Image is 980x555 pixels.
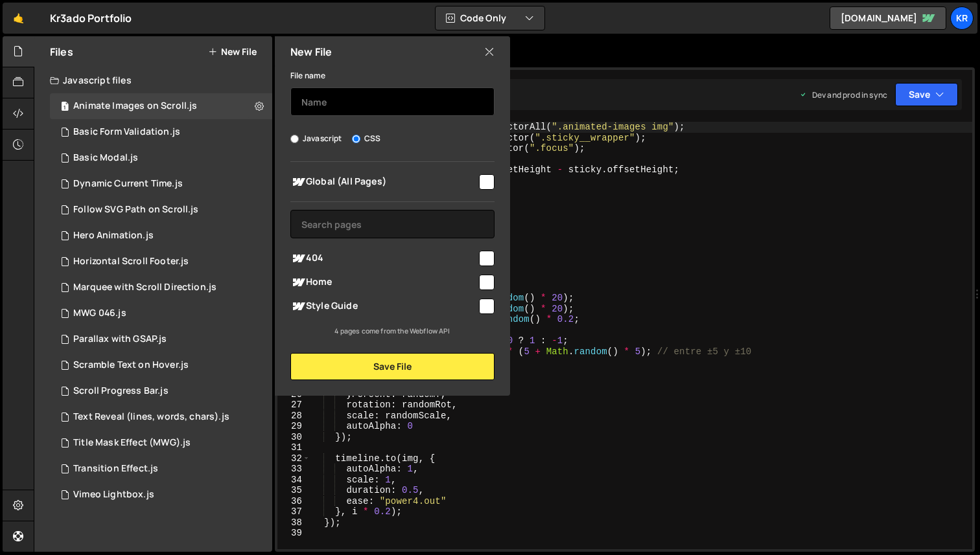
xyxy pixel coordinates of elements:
[277,485,310,496] div: 35
[895,83,958,106] button: Save
[50,145,272,171] div: 16235/44151.js
[799,89,887,100] div: Dev and prod in sync
[277,411,310,422] div: 28
[352,132,380,145] label: CSS
[50,326,272,352] div: 16235/43727.js
[50,352,272,378] div: 16235/44388.js
[290,69,325,82] label: File name
[73,100,197,112] div: Animate Images on Scroll.js
[73,463,158,475] div: Transition Effect.js
[290,251,477,266] span: 404
[50,430,272,456] div: 16235/43731.js
[290,45,332,59] h2: New File
[334,326,450,335] small: 4 pages come from the Webflow API
[50,482,272,508] div: 16235/44310.js
[73,256,189,267] div: Horizontal Scroll Footer.js
[277,496,310,507] div: 36
[50,300,272,326] div: 16235/43854.js
[34,67,272,93] div: Javascript files
[50,93,272,119] div: 16235/43732.js
[50,171,272,197] div: 16235/43726.js
[277,400,310,411] div: 27
[290,87,495,116] input: Name
[73,126,180,138] div: Basic Form Validation.js
[73,204,198,216] div: Follow SVG Path on Scroll.js
[830,6,946,30] a: [DOMAIN_NAME]
[50,45,73,59] h2: Files
[277,475,310,486] div: 34
[73,282,216,293] div: Marquee with Scroll Direction.js
[277,528,310,539] div: 39
[277,453,310,464] div: 32
[290,299,477,314] span: Style Guide
[50,404,272,430] div: 16235/43730.js
[73,385,169,397] div: Scroll Progress Bar.js
[277,464,310,475] div: 33
[277,517,310,528] div: 38
[50,119,272,145] div: 16235/44153.js
[950,6,974,30] a: kr
[277,421,310,432] div: 29
[277,432,310,443] div: 30
[50,275,272,300] div: 16235/43729.js
[73,489,154,501] div: Vimeo Lightbox.js
[50,456,272,482] div: 16235/44390.js
[50,223,272,249] div: 16235/43728.js
[277,506,310,517] div: 37
[61,102,69,113] span: 1
[436,6,544,30] button: Code Only
[352,135,360,143] input: CSS
[290,210,495,238] input: Search pages
[290,132,342,145] label: Javascript
[73,334,167,345] div: Parallax with GSAP.js
[50,249,272,275] div: 16235/43859.js
[50,10,132,26] div: Kr3ado Portfolio
[73,178,183,190] div: Dynamic Current Time.js
[73,437,191,449] div: Title Mask Effect (MWG).js
[277,442,310,453] div: 31
[290,135,299,143] input: Javascript
[73,411,229,423] div: Text Reveal (lines, words, chars).js
[73,230,154,242] div: Hero Animation.js
[3,3,34,34] a: 🤙
[73,359,189,371] div: Scramble Text on Hover.js
[208,47,257,57] button: New File
[73,152,138,164] div: Basic Modal.js
[290,174,477,190] span: Global (All Pages)
[73,308,126,319] div: MWG 046.js
[50,378,272,404] div: 16235/43725.js
[290,353,495,380] button: Save File
[290,275,477,290] span: Home
[50,197,272,223] div: 16235/43875.js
